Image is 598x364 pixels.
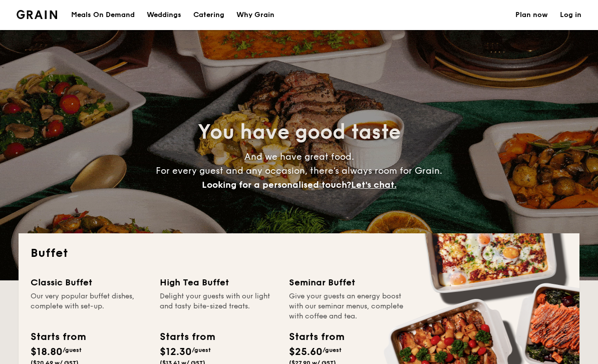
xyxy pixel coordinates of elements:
span: /guest [323,346,342,353]
span: And we have great food. For every guest and any occasion, there’s always room for Grain. [156,151,442,190]
div: Seminar Buffet [289,275,406,289]
span: Looking for a personalised touch? [202,179,351,190]
img: Grain [17,10,57,19]
div: Starts from [31,329,85,344]
span: $18.80 [31,346,63,358]
div: Starts from [289,329,344,344]
span: /guest [63,346,82,353]
div: Give your guests an energy boost with our seminar menus, complete with coffee and tea. [289,291,406,321]
span: You have good taste [198,120,401,144]
div: Classic Buffet [31,275,148,289]
h2: Buffet [31,245,567,261]
a: Logotype [17,10,57,19]
div: Starts from [160,329,214,344]
span: Let's chat. [351,179,397,190]
div: Our very popular buffet dishes, complete with set-up. [31,291,148,321]
span: $12.30 [160,346,192,358]
div: Delight your guests with our light and tasty bite-sized treats. [160,291,277,321]
div: High Tea Buffet [160,275,277,289]
span: $25.60 [289,346,323,358]
span: /guest [192,346,211,353]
